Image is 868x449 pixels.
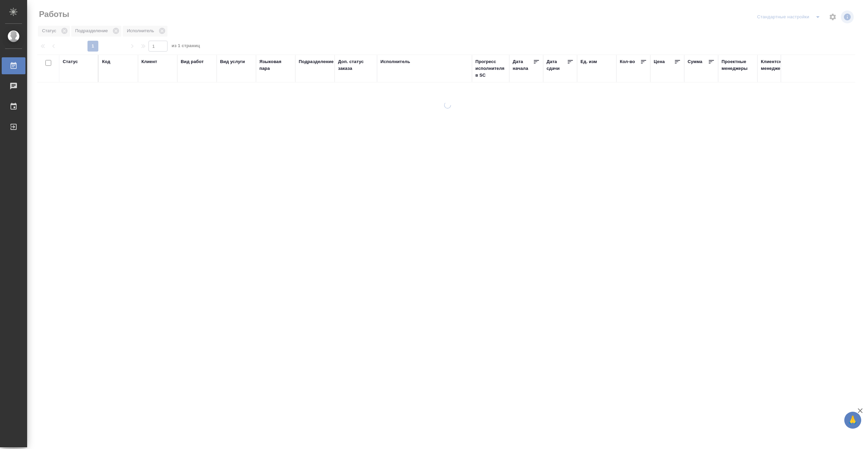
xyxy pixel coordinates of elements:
div: Ед. изм [580,58,597,65]
div: Код [102,58,110,65]
div: Вид работ [181,58,204,65]
div: Цена [654,58,665,65]
div: Клиентские менеджеры [761,58,793,72]
div: Языковая пара [259,58,292,72]
div: Подразделение [299,58,334,65]
div: Сумма [688,58,702,65]
div: Статус [63,58,78,65]
button: 🙏 [844,412,861,429]
span: 🙏 [847,413,859,427]
div: Прогресс исполнителя в SC [475,58,506,79]
div: Доп. статус заказа [338,58,374,72]
div: Кол-во [620,58,635,65]
div: Исполнитель [380,58,410,65]
div: Дата начала [513,58,533,72]
div: Проектные менеджеры [722,58,754,72]
div: Дата сдачи [547,58,567,72]
div: Вид услуги [220,58,245,65]
div: Клиент [141,58,157,65]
